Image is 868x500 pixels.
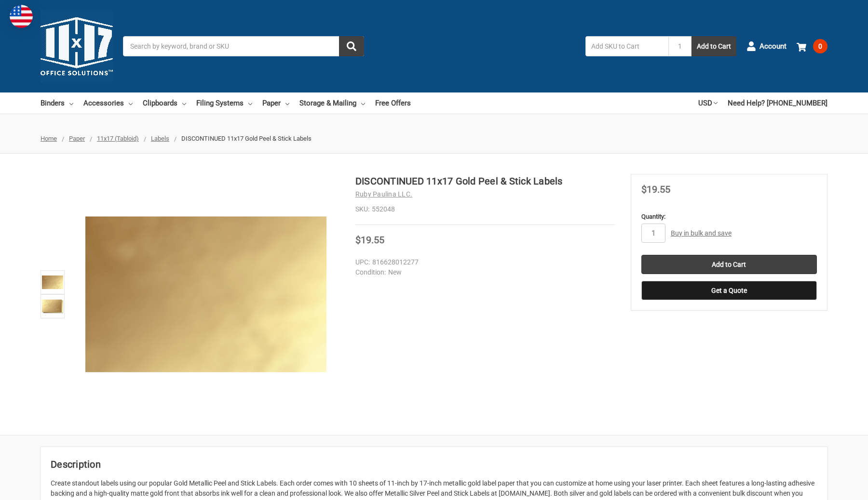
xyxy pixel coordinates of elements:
iframe: Google Customer Reviews [788,474,868,500]
a: Paper [262,92,289,114]
span: $19.55 [641,184,670,195]
a: Binders [41,92,73,114]
span: $19.55 [355,234,384,246]
dd: New [355,267,610,277]
dt: Condition: [355,267,386,277]
input: Add to Cart [641,255,817,274]
img: 11x17 Gold Peel & Stick Labels [85,174,326,415]
span: Account [759,41,787,52]
a: Buy in bulk and save [671,229,732,237]
dt: UPC: [355,257,370,267]
a: 11x17 (Tabloid) [97,135,139,142]
a: Ruby Paulina LLC. [355,190,412,198]
input: Search by keyword, brand or SKU [123,36,364,56]
a: Filing Systems [196,92,252,114]
a: Accessories [83,92,133,114]
button: Get a Quote [641,281,817,300]
dd: 552048 [355,204,615,214]
span: 0 [813,39,827,53]
dt: SKU: [355,204,369,214]
a: Free Offers [375,92,411,114]
a: Clipboards [143,92,186,114]
a: Home [41,135,57,142]
a: Need Help? [PHONE_NUMBER] [728,92,827,114]
a: Account [746,34,787,59]
a: 0 [797,34,827,59]
span: DISCONTINUED 11x17 Gold Peel & Stick Labels [181,135,312,142]
a: Paper [69,135,85,142]
a: USD [698,92,718,114]
img: 11x17 Gold Peel & Stick Labels [42,272,63,293]
img: duty and tax information for United States [10,5,33,28]
a: Storage & Mailing [299,92,365,114]
button: Add to Cart [692,36,736,56]
h1: DISCONTINUED 11x17 Gold Peel & Stick Labels [355,174,615,188]
input: Add SKU to Cart [585,36,668,56]
label: Quantity: [641,212,817,222]
dd: 816628012277 [355,257,610,267]
img: DISCONTINUED 11x17 Gold Peel & Stick Labels [42,296,63,317]
a: Labels [151,135,169,142]
h2: Description [51,457,817,472]
img: 11x17.com [41,10,113,82]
